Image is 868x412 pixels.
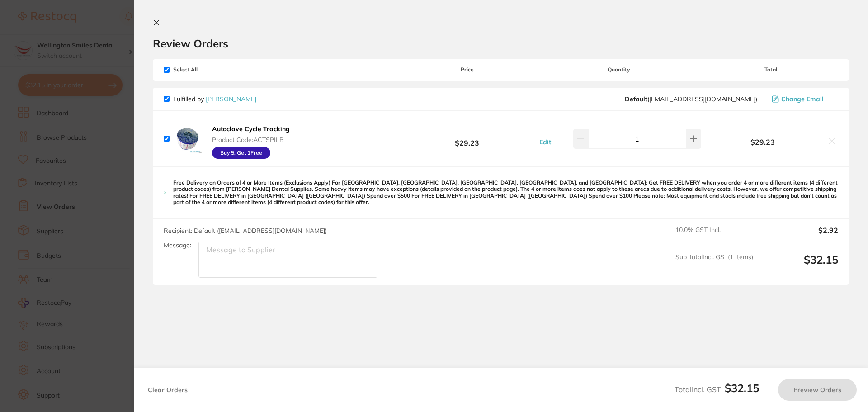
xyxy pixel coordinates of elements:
[164,242,191,249] label: Message:
[760,226,838,246] output: $2.92
[781,95,824,103] span: Change Email
[400,66,534,73] span: Price
[625,95,757,103] span: save@adamdental.com.au
[164,66,254,73] span: Select All
[212,125,290,133] b: Autoclave Cycle Tracking
[760,253,838,278] output: $32.15
[535,66,703,73] span: Quantity
[725,381,759,395] b: $32.15
[212,136,290,143] span: Product Code: ACTSPILB
[537,138,554,146] button: Edit
[206,95,256,103] a: [PERSON_NAME]
[173,180,838,206] p: Free Delivery on Orders of 4 or More Items (Exclusions Apply) For [GEOGRAPHIC_DATA], [GEOGRAPHIC_...
[173,124,202,153] img: dG04OTU4cw
[625,95,647,103] b: Default
[153,37,849,50] h2: Review Orders
[675,385,759,394] span: Total Incl. GST
[212,147,270,159] div: Buy 5, Get 1 Free
[675,253,753,278] span: Sub Total Incl. GST ( 1 Items)
[164,227,327,235] span: Recipient: Default ( [EMAIL_ADDRESS][DOMAIN_NAME] )
[703,66,838,73] span: Total
[400,130,534,147] b: $29.23
[778,379,857,401] button: Preview Orders
[145,379,190,401] button: Clear Orders
[703,138,822,146] b: $29.23
[675,226,753,246] span: 10.0 % GST Incl.
[209,125,292,159] button: Autoclave Cycle Tracking Product Code:ACTSPILB Buy 5, Get 1Free
[173,95,256,103] p: Fulfilled by
[769,95,838,103] button: Change Email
